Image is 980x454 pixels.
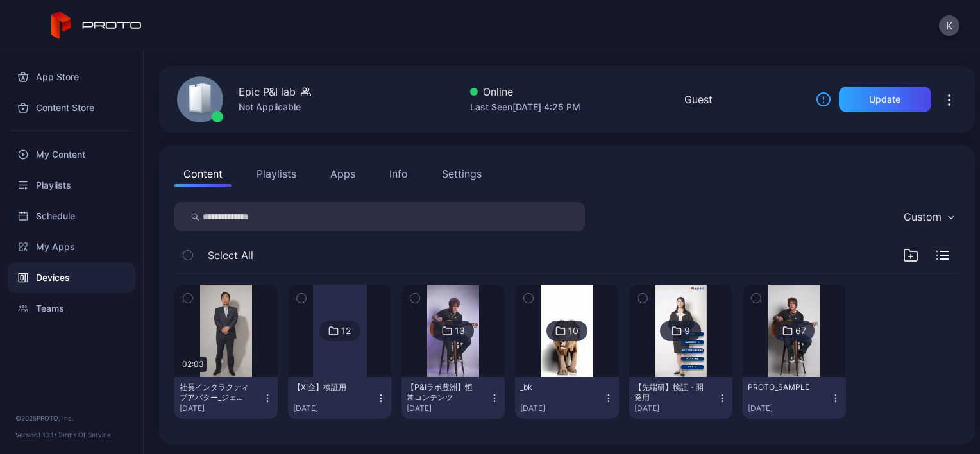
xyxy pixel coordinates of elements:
div: [DATE] [520,403,603,414]
button: 【先端研】検証・開発用[DATE] [629,377,732,419]
div: [DATE] [180,403,262,414]
span: Version 1.13.1 • [15,431,58,439]
div: Guest [684,92,713,107]
div: 【XI企】検証用 [293,382,364,392]
div: 【先端研】検証・開発用 [634,382,705,403]
div: [DATE] [634,403,717,414]
div: [DATE] [407,403,489,414]
button: _bk[DATE] [515,377,618,419]
div: 9 [684,325,690,337]
button: 【XI企】検証用[DATE] [288,377,391,419]
a: Teams [8,293,135,324]
div: [DATE] [293,403,376,414]
div: Settings [442,166,482,181]
button: 社長インタラクティブアバター_ジェスチャーあり_20250602.mp4[DATE] [174,377,278,419]
div: Epic P&I lab [239,84,296,99]
button: Apps [321,161,364,187]
button: Info [380,161,417,187]
button: Update [839,87,931,112]
div: _bk [520,382,591,392]
div: Custom [904,210,942,223]
div: 13 [455,325,465,337]
button: Content [174,161,232,187]
button: Settings [433,161,491,187]
a: Devices [8,262,135,293]
a: Content Store [8,92,135,123]
div: © 2025 PROTO, Inc. [15,413,128,423]
a: Terms Of Service [58,431,111,439]
button: Custom [897,202,959,231]
button: PROTO_SAMPLE[DATE] [743,377,846,419]
a: Schedule [8,201,135,231]
button: Playlists [248,161,305,187]
div: Update [869,94,900,105]
a: My Apps [8,231,135,262]
div: Info [389,166,408,181]
div: 10 [568,325,579,337]
a: App Store [8,62,135,92]
a: My Content [8,139,135,170]
div: Online [470,84,580,99]
div: 67 [795,325,806,337]
button: K [939,15,959,36]
div: [DATE] [748,403,831,414]
div: Not Applicable [239,99,311,115]
div: 【P&Iラボ豊洲】恒常コンテンツ [407,382,477,403]
span: Select All [208,248,253,263]
a: Playlists [8,170,135,201]
div: Last Seen [DATE] 4:25 PM [470,99,580,115]
button: 【P&Iラボ豊洲】恒常コンテンツ[DATE] [401,377,505,419]
div: 社長インタラクティブアバター_ジェスチャーあり_20250602.mp4 [180,382,250,403]
div: PROTO_SAMPLE [748,382,818,392]
div: 12 [341,325,351,337]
